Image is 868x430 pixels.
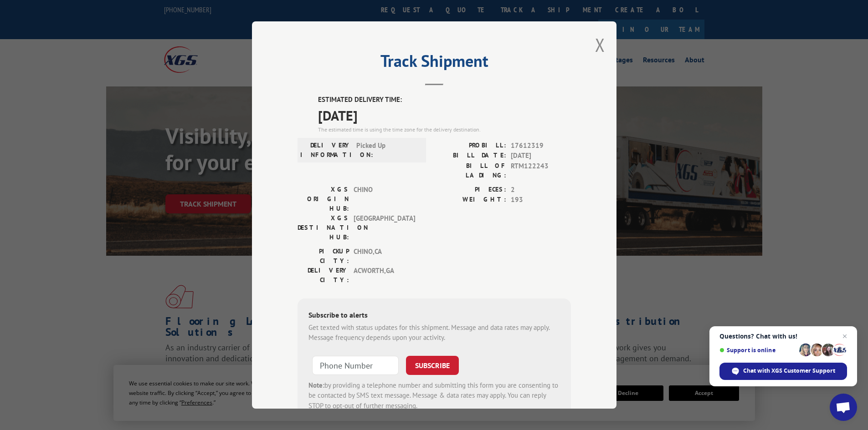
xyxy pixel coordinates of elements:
[298,55,571,72] h2: Track Shipment
[743,367,835,375] span: Chat with XGS Customer Support
[511,195,571,205] span: 193
[434,141,506,151] label: PROBILL:
[511,141,571,151] span: 17612319
[298,247,349,266] label: PICKUP CITY:
[298,266,349,285] label: DELIVERY CITY:
[511,151,571,161] span: [DATE]
[298,213,349,242] label: XGS DESTINATION HUB:
[595,33,605,57] button: Close modal
[318,105,571,126] span: [DATE]
[354,247,415,266] span: CHINO , CA
[511,161,571,180] span: RTM122243
[308,380,560,411] div: by providing a telephone number and submitting this form you are consenting to be contacted by SM...
[719,333,847,340] span: Questions? Chat with us!
[434,161,506,180] label: BILL OF LADING:
[300,141,352,160] label: DELIVERY INFORMATION:
[312,356,399,375] input: Phone Number
[434,185,506,195] label: PIECES:
[719,347,796,354] span: Support is online
[354,185,415,213] span: CHINO
[511,185,571,195] span: 2
[839,331,850,342] span: Close chat
[406,356,459,375] button: SUBSCRIBE
[318,95,571,105] label: ESTIMATED DELIVERY TIME:
[434,151,506,161] label: BILL DATE:
[830,394,857,421] div: Open chat
[308,309,560,323] div: Subscribe to alerts
[308,381,324,390] strong: Note:
[354,213,415,242] span: [GEOGRAPHIC_DATA]
[354,266,415,285] span: ACWORTH , GA
[318,126,571,134] div: The estimated time is using the time zone for the delivery destination.
[298,185,349,213] label: XGS ORIGIN HUB:
[719,363,847,380] div: Chat with XGS Customer Support
[308,323,560,343] div: Get texted with status updates for this shipment. Message and data rates may apply. Message frequ...
[356,141,418,160] span: Picked Up
[434,195,506,205] label: WEIGHT:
